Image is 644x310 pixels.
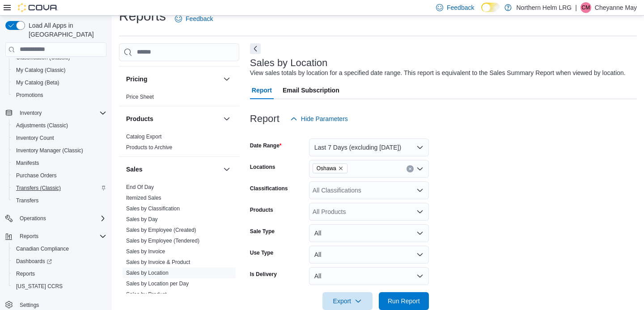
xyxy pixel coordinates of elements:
[16,231,42,242] button: Reports
[126,270,169,276] a: Sales by Location
[416,187,424,194] button: Open list of options
[13,77,63,88] a: My Catalog (Beta)
[119,7,166,25] h1: Reports
[126,195,161,201] a: Itemized Sales
[250,58,328,68] h3: Sales by Location
[2,212,110,225] button: Operations
[126,216,158,222] a: Sales by Day
[447,3,474,12] span: Feedback
[338,166,343,171] button: Remove Oshawa from selection in this group
[9,169,110,182] button: Purchase Orders
[2,230,110,243] button: Reports
[16,172,57,179] span: Purchase Orders
[126,259,190,265] a: Sales by Invoice & Product
[416,165,424,172] button: Open list of options
[416,208,424,215] button: Open list of options
[250,43,261,54] button: Next
[16,147,83,154] span: Inventory Manager (Classic)
[126,205,180,212] a: Sales by Classification
[16,92,43,99] span: Promotions
[516,2,572,13] p: Northern Helm LRG
[250,271,277,278] label: Is Delivery
[13,243,106,254] span: Canadian Compliance
[575,2,577,13] p: |
[16,108,45,118] button: Inventory
[126,248,165,255] a: Sales by Invoice
[13,170,60,181] a: Purchase Orders
[126,184,154,190] a: End Of Day
[221,164,232,175] button: Sales
[186,14,213,23] span: Feedback
[18,3,58,12] img: Cova
[126,227,196,233] a: Sales by Employee (Created)
[16,79,59,86] span: My Catalog (Beta)
[221,74,232,84] button: Pricing
[126,165,143,174] h3: Sales
[13,65,106,75] span: My Catalog (Classic)
[16,184,61,192] span: Transfers (Classic)
[13,183,64,193] a: Transfers (Classic)
[13,145,106,156] span: Inventory Manager (Classic)
[126,75,220,84] button: Pricing
[309,138,429,156] button: Last 7 Days (excluding [DATE])
[13,65,69,75] a: My Catalog (Classic)
[250,185,288,192] label: Classifications
[322,292,373,310] button: Export
[9,157,110,169] button: Manifests
[126,238,199,244] a: Sales by Employee (Tendered)
[595,2,637,13] p: Cheyanne May
[13,256,55,267] a: Dashboards
[379,292,429,310] button: Run Report
[581,2,590,13] span: CM
[13,268,38,279] a: Reports
[580,2,591,13] div: Cheyanne May
[283,81,339,99] span: Email Subscription
[13,195,106,206] span: Transfers
[16,245,69,252] span: Canadian Compliance
[16,231,106,242] span: Reports
[388,297,420,306] span: Run Report
[16,67,66,74] span: My Catalog (Classic)
[13,243,72,254] a: Canadian Compliance
[9,268,110,280] button: Reports
[250,68,626,78] div: View sales totals by location for a specified date range. This report is equivalent to the Sales ...
[250,142,282,149] label: Date Range
[16,299,106,310] span: Settings
[9,255,110,268] a: Dashboards
[126,165,220,174] button: Sales
[250,228,275,235] label: Sale Type
[16,159,39,167] span: Manifests
[13,90,106,101] span: Promotions
[9,89,110,101] button: Promotions
[13,170,106,181] span: Purchase Orders
[126,114,153,123] h3: Products
[16,122,68,129] span: Adjustments (Classic)
[126,144,172,151] a: Products to Archive
[16,258,52,265] span: Dashboards
[119,131,239,156] div: Products
[16,213,50,224] button: Operations
[221,113,232,124] button: Products
[13,133,106,143] span: Inventory Count
[309,224,429,242] button: All
[20,233,38,240] span: Reports
[13,120,106,131] span: Adjustments (Classic)
[309,246,429,264] button: All
[481,12,482,13] span: Dark Mode
[250,206,273,214] label: Products
[13,183,106,193] span: Transfers (Classic)
[13,158,42,168] a: Manifests
[16,283,63,290] span: [US_STATE] CCRS
[250,113,280,124] h3: Report
[301,114,348,123] span: Hide Parameters
[126,75,147,84] h3: Pricing
[407,165,414,172] button: Clear input
[13,256,106,267] span: Dashboards
[9,280,110,293] button: [US_STATE] CCRS
[9,119,110,132] button: Adjustments (Classic)
[126,291,167,297] a: Sales by Product
[126,94,154,100] a: Price Sheet
[16,270,35,277] span: Reports
[328,292,367,310] span: Export
[20,109,42,117] span: Inventory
